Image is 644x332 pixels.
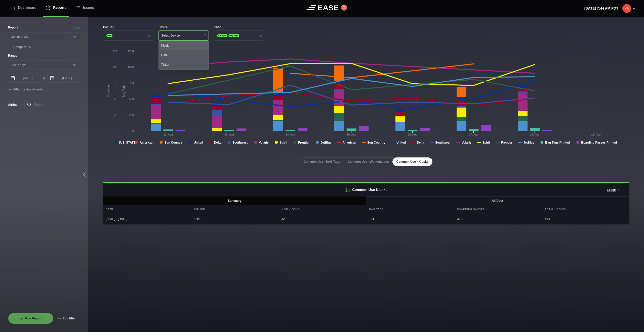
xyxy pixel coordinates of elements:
[367,141,385,144] tspan: Sun Country
[132,129,134,132] text: 0
[114,113,117,116] text: 25
[542,214,629,224] div: 644
[501,141,512,144] tspan: Frontier
[347,133,356,136] tspan: 15. Aug
[129,113,134,116] text: 250
[8,45,31,49] button: Compare To
[591,133,600,136] tspan: 19. Aug
[106,34,112,37] span: BTP
[112,50,117,53] text: 125
[300,157,344,166] button: Common Use - BAG Tags
[191,205,277,214] div: Airline
[24,100,80,109] input: Search...
[602,184,625,195] button: Export
[286,133,295,136] tspan: 14. Aug
[581,141,617,144] tspan: Boarding Passes Printed
[367,205,453,214] div: Bag Tags
[164,133,173,136] tspan: 12. Aug
[225,133,234,136] tspan: 13. Aug
[320,141,332,144] tspan: JetBlue
[103,205,190,214] div: Date
[159,41,209,50] div: Kiosk
[367,214,453,224] div: 191
[622,4,631,13] img: 0c8087e687f139fc6611fe4bca07326e
[114,82,117,85] text: 75
[408,133,417,136] tspan: 16. Aug
[112,66,117,69] text: 100
[462,141,471,144] tspan: Volaris
[396,141,406,144] tspan: United
[279,141,287,144] tspan: Spirit
[469,133,478,136] tspan: 17. Aug
[214,30,264,41] button: DurationBag Tags
[298,141,310,144] tspan: Frontier
[128,66,134,69] text: 1000
[232,141,248,144] tspan: Southwest
[47,74,80,83] input: mm/dd/yyyy
[523,141,534,144] tspan: JetBlue
[103,214,190,224] div: [DATE] - [DATE]
[165,141,183,144] tspan: Sun Country
[228,34,239,37] span: Bag Tags
[482,141,490,144] tspan: Spirit
[158,30,209,41] button: Select Device
[159,60,209,70] div: Ticket
[342,141,356,144] tspan: American
[530,133,539,136] tspan: 18. Aug
[279,205,365,214] div: # of Kiosks
[8,25,18,30] label: Report
[217,34,227,37] span: Duration
[214,25,264,29] div: Chart
[116,129,117,132] text: 0
[455,205,541,214] div: Boarding Passes
[119,141,137,144] tspan: [US_STATE]
[545,141,570,144] tspan: Bag Tags Printed
[191,214,277,224] div: Spirit
[140,141,153,144] tspan: American
[158,25,209,29] div: Device
[584,6,618,11] p: [DATE] 7:44 AM PDT
[114,97,117,101] text: 50
[73,25,80,30] button: Clear
[54,313,80,324] button: Edit filter
[214,141,222,144] tspan: Delta
[417,141,424,144] tspan: Delta
[159,50,209,60] div: Gate
[103,25,153,29] div: Bag Tag
[8,88,43,92] button: Filter by day of week
[161,34,180,37] div: Select Device
[103,196,366,205] button: Summary
[8,103,16,107] label: Airline :
[122,85,126,97] tspan: Bag Tags
[103,30,153,41] button: BTP
[129,82,134,85] text: 750
[435,141,451,144] tspan: Southwest
[392,157,432,166] button: Common Use - Kiosks
[344,157,393,166] button: Common Use - Workstations
[107,85,110,96] tspan: Duration
[8,53,80,58] label: Range
[103,183,629,196] h2: Common Use Kiosks
[542,205,629,214] div: Total Logins
[455,214,541,224] div: 341
[129,97,134,101] text: 500
[8,74,41,83] input: mm/dd/yyyy
[341,5,347,11] button: 3
[128,50,134,53] text: 1250
[366,196,629,205] button: All Data
[259,141,269,144] tspan: Volaris
[194,141,203,144] tspan: United
[279,214,365,224] div: 42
